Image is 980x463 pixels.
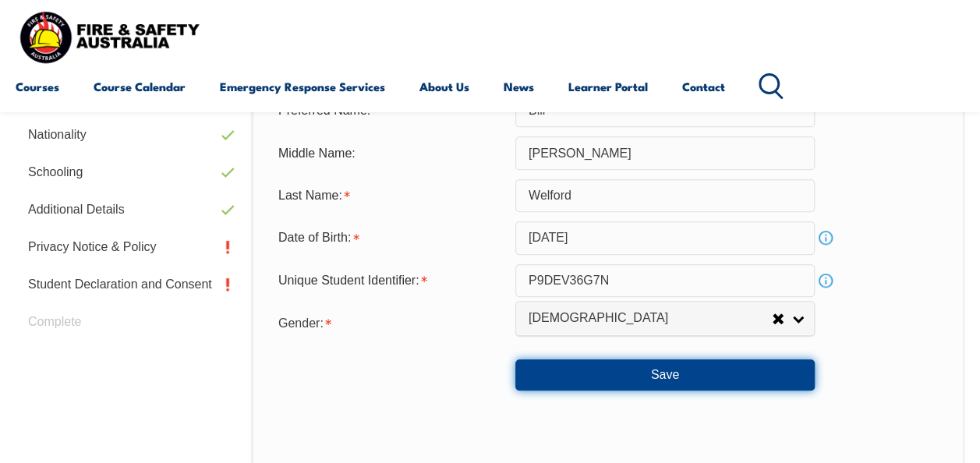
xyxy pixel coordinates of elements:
input: Select Date... [515,221,815,254]
a: Course Calendar [94,68,186,105]
div: Date of Birth is required. [266,223,515,253]
a: Courses [16,68,59,105]
a: Additional Details [16,191,243,228]
a: Emergency Response Services [220,68,385,105]
a: Nationality [16,116,243,154]
a: Student Declaration and Consent [16,266,243,303]
button: Save [515,359,815,391]
div: Gender is required. [266,306,515,338]
input: 10 Characters no 1, 0, O or I [515,264,815,297]
div: Middle Name: [266,138,515,168]
a: Privacy Notice & Policy [16,228,243,266]
a: News [504,68,534,105]
a: Contact [682,68,725,105]
a: Learner Portal [568,68,648,105]
a: Schooling [16,154,243,191]
a: Info [815,270,837,292]
div: Unique Student Identifier is required. [266,266,515,295]
div: Last Name is required. [266,181,515,210]
a: About Us [419,68,469,105]
a: Info [815,227,837,249]
span: Gender: [278,316,324,330]
span: [DEMOGRAPHIC_DATA] [529,310,772,327]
